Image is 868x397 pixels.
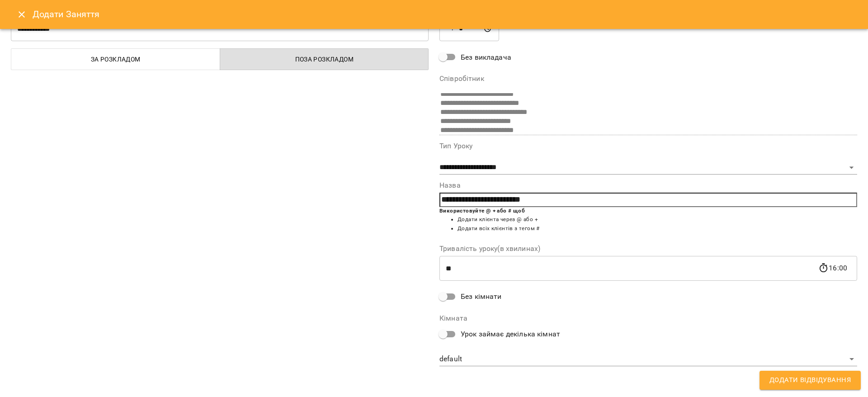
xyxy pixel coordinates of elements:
[11,48,220,70] button: За розкладом
[458,224,857,233] li: Додати всіх клієнтів з тегом #
[11,4,33,25] button: Close
[461,52,511,63] span: Без викладача
[226,54,424,65] span: Поза розкладом
[439,315,857,322] label: Кімната
[461,329,560,340] span: Урок займає декілька кімнат
[458,215,857,224] li: Додати клієнта через @ або +
[439,142,857,150] label: Тип Уроку
[769,374,851,386] span: Додати Відвідування
[220,48,429,70] button: Поза розкладом
[439,352,857,367] div: default
[439,75,857,82] label: Співробітник
[461,291,502,302] span: Без кімнати
[17,54,215,65] span: За розкладом
[439,245,857,252] label: Тривалість уроку(в хвилинах)
[759,371,861,390] button: Додати Відвідування
[33,7,857,21] h6: Додати Заняття
[439,208,525,214] b: Використовуйте @ + або # щоб
[439,182,857,189] label: Назва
